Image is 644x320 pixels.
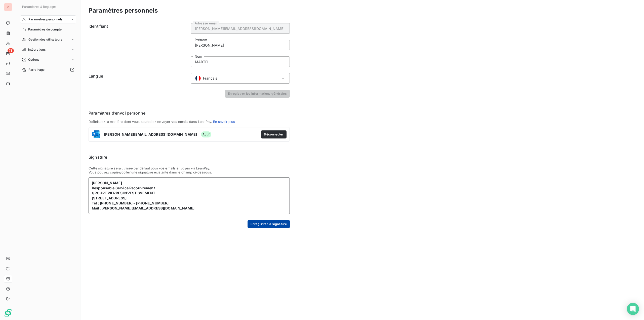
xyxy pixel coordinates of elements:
[203,76,217,81] span: Français
[28,27,62,32] span: Paramètres du compte
[89,110,290,116] h6: Paramètres d’envoi personnel
[28,67,45,72] span: Parrainage
[89,170,290,174] p: Vous pouvez copier/coller une signature existante dans le champ ci-dessous.
[89,6,158,15] h3: Paramètres personnels
[627,303,639,315] div: Open Intercom Messenger
[191,23,290,34] input: placeholder
[20,66,76,74] a: Parrainage
[92,206,101,210] b: Mail :
[8,48,14,53] span: 78
[225,90,290,98] button: Enregistrer les informations générales
[28,57,39,62] span: Options
[248,220,290,228] button: Enregistrer la signature
[20,25,76,33] a: Paramètres du compte
[92,201,169,205] b: Tel : [PHONE_NUMBER] - [PHONE_NUMBER]
[92,191,155,195] b: GROUPE PIERRES INVESTISSEMENT
[4,309,12,317] img: Logo LeanPay
[92,186,155,190] b: Responsable Service Recouvrement
[92,181,122,185] b: [PERSON_NAME]
[89,154,290,160] h6: Signature
[89,73,188,84] h6: Langue
[191,40,290,50] input: placeholder
[89,166,290,170] p: Cette signature sera utilisée par défaut pour vos emails envoyés via LeanPay.
[28,17,62,22] span: Paramètres personnels
[92,196,127,200] b: [STREET_ADDRESS]
[201,131,211,137] span: Actif
[213,120,235,124] a: En savoir plus
[28,47,46,52] span: Intégrations
[191,56,290,67] input: placeholder
[261,130,287,138] button: Déconnecter
[4,3,12,11] div: PI
[101,206,194,210] a: [PERSON_NAME][EMAIL_ADDRESS][DOMAIN_NAME]
[22,5,56,9] span: Paramètres & Réglages
[89,120,212,124] span: Définissez la manière dont vous souhaitez envoyer vos emails dans LeanPay.
[104,132,197,137] span: [PERSON_NAME][EMAIL_ADDRESS][DOMAIN_NAME]
[28,37,62,42] span: Gestion des utilisateurs
[89,23,188,67] h6: Identifiant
